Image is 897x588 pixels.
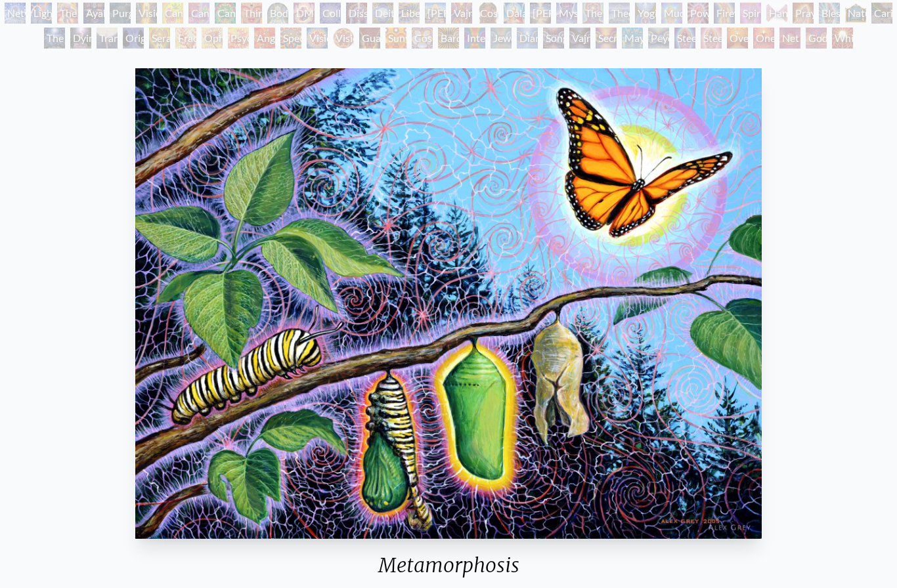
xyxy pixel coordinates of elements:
div: Networks [5,3,26,24]
div: [PERSON_NAME] [530,3,551,24]
div: Vajra Guru [451,3,472,24]
img: Metamorphosis-2005-Alex-Grey-watermarked.jpg [135,68,762,539]
div: Power to the Peaceful [688,3,709,24]
div: Cannabis Sutra [188,3,209,24]
div: Deities & Demons Drinking from the Milky Pool [372,3,393,24]
div: The Soul Finds It's Way [44,28,65,49]
div: Jewel Being [491,28,512,49]
div: Steeplehead 1 [674,28,695,49]
div: Seraphic Transport Docking on the Third Eye [149,28,170,49]
div: Mayan Being [622,28,643,49]
div: Metamorphosis [130,553,767,587]
div: Guardian of Infinite Vision [359,28,380,49]
div: Ophanic Eyelash [202,28,223,49]
div: Peyote Being [648,28,669,49]
div: Vajra Being [569,28,590,49]
div: Steeplehead 2 [701,28,722,49]
div: Praying Hands [793,3,814,24]
div: The Seer [582,3,603,24]
div: Dalai Lama [504,3,525,24]
div: Yogi & the Möbius Sphere [635,3,656,24]
div: Cannabis Mudra [162,3,183,24]
div: Liberation Through Seeing [399,3,420,24]
div: Nature of Mind [845,3,866,24]
div: Secret Writing Being [596,28,617,49]
div: Angel Skin [254,28,275,49]
div: Spirit Animates the Flesh [740,3,761,24]
div: Collective Vision [320,3,341,24]
div: Diamond Being [517,28,538,49]
div: Mystic Eye [556,3,577,24]
div: Vision Crystal Tondo [333,28,354,49]
div: Vision Tree [136,3,157,24]
div: Mudra [661,3,682,24]
div: Oversoul [727,28,748,49]
div: Caring [871,3,892,24]
div: Firewalking [714,3,735,24]
div: White Light [832,28,853,49]
div: Fractal Eyes [175,28,196,49]
div: [PERSON_NAME] [425,3,446,24]
div: Transfiguration [97,28,118,49]
div: Interbeing [464,28,485,49]
div: Vision Crystal [307,28,328,49]
div: Original Face [123,28,144,49]
div: Cosmic Elf [412,28,433,49]
div: Dissectional Art for Tool's Lateralus CD [346,3,367,24]
div: Lightworker [31,3,52,24]
div: Godself [806,28,827,49]
div: Third Eye Tears of Joy [241,3,262,24]
div: The Shulgins and their Alchemical Angels [57,3,78,24]
div: One [753,28,774,49]
div: Cosmic [DEMOGRAPHIC_DATA] [477,3,498,24]
div: Song of Vajra Being [543,28,564,49]
div: Dying [70,28,91,49]
div: Purging [110,3,131,24]
div: DMT - The Spirit Molecule [294,3,315,24]
div: Spectral Lotus [280,28,301,49]
div: Hands that See [766,3,787,24]
div: Sunyata [385,28,406,49]
div: Body/Mind as a Vibratory Field of Energy [267,3,288,24]
div: Psychomicrograph of a Fractal Paisley Cherub Feather Tip [228,28,249,49]
div: Cannabacchus [215,3,236,24]
div: Blessing Hand [819,3,840,24]
div: Net of Being [779,28,800,49]
div: Theologue [609,3,630,24]
div: Bardo Being [438,28,459,49]
div: Ayahuasca Visitation [83,3,104,24]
